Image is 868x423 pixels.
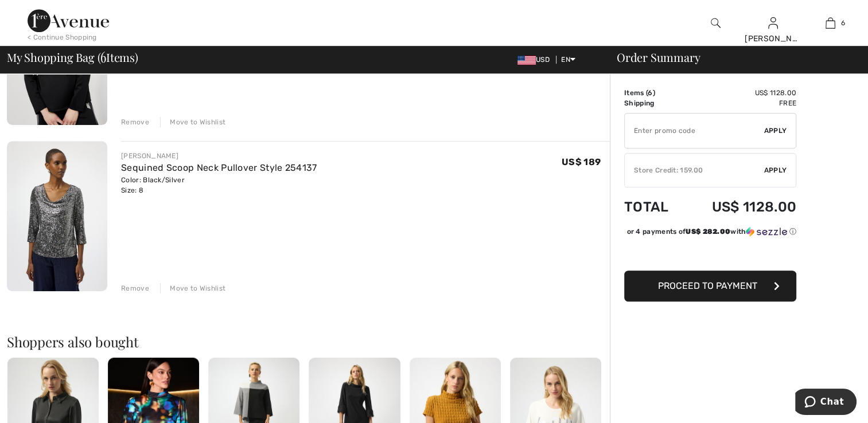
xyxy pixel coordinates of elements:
img: 1ère Avenue [28,9,109,32]
div: Move to Wishlist [160,283,225,293]
span: Apply [764,126,787,136]
div: Remove [121,283,149,293]
button: Proceed to Payment [624,271,796,301]
span: EN [561,56,575,64]
img: Sequined Scoop Neck Pullover Style 254137 [7,141,107,291]
td: US$ 1128.00 [683,88,796,98]
a: 6 [802,16,858,30]
div: or 4 payments ofUS$ 282.00withSezzle Click to learn more about Sezzle [624,226,796,241]
a: Sign In [768,17,778,28]
span: Proceed to Payment [658,280,757,291]
div: Color: Black/Silver Size: 8 [121,175,317,195]
div: [PERSON_NAME] [745,33,801,45]
div: Remove [121,117,149,127]
td: US$ 1128.00 [683,187,796,226]
span: 6 [841,18,845,28]
div: Store Credit: 159.00 [625,165,764,175]
img: My Bag [826,16,835,30]
img: Sezzle [746,226,787,237]
span: US$ 189 [562,156,601,167]
img: search the website [711,16,721,30]
span: US$ 282.00 [686,228,730,236]
span: USD [517,56,554,64]
div: Order Summary [603,52,861,63]
a: Sequined Scoop Neck Pullover Style 254137 [121,162,317,173]
h2: Shoppers also bought [7,335,610,348]
td: Shipping [624,98,683,108]
iframe: PayPal-paypal [624,241,796,267]
img: US Dollar [517,56,536,65]
span: 6 [648,89,652,97]
span: My Shopping Bag ( Items) [7,52,138,63]
div: < Continue Shopping [28,32,97,42]
span: 6 [100,49,106,64]
div: [PERSON_NAME] [121,151,317,161]
td: Free [683,98,796,108]
iframe: Opens a widget where you can chat to one of our agents [795,389,857,417]
img: My Info [768,16,778,30]
span: Apply [764,165,787,175]
td: Items ( ) [624,88,683,98]
div: Move to Wishlist [160,117,225,127]
input: Promo code [625,113,764,148]
td: Total [624,187,683,226]
div: or 4 payments of with [626,226,796,237]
